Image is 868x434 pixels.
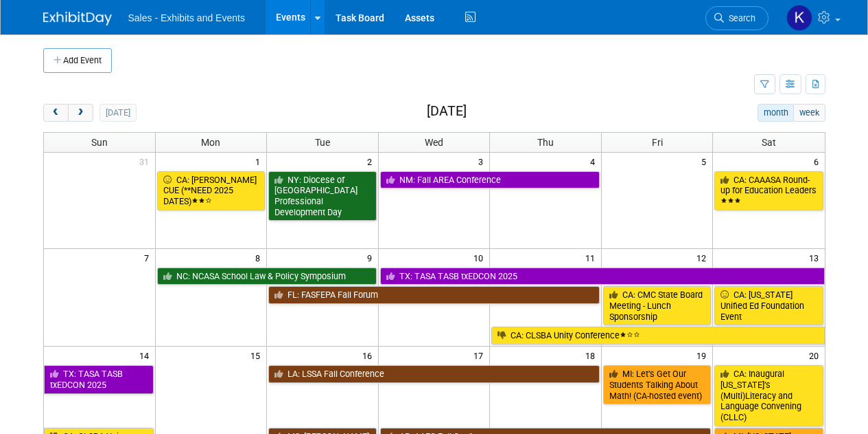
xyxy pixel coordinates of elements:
a: NC: NCASA School Law & Policy Symposium [157,268,377,285]
span: Mon [201,137,220,148]
span: 13 [808,249,825,266]
span: 5 [700,153,712,170]
span: Fri [652,137,663,148]
span: Wed [425,137,443,148]
button: next [68,104,93,122]
span: Sat [762,137,776,148]
a: FL: FASFEPA Fall Forum [268,286,600,304]
button: Add Event [43,48,112,73]
span: 19 [695,347,712,364]
a: CA: Inaugural [US_STATE]’s (Multi)Literacy and Language Convening (CLLC) [714,365,823,426]
span: 8 [254,249,266,266]
span: Search [724,13,755,23]
span: Sales - Exhibits and Events [128,12,245,23]
span: 17 [472,347,489,364]
a: CA: CLSBA Unity Conference [491,327,824,345]
span: Sun [91,137,108,148]
button: week [793,104,825,122]
button: prev [43,104,69,122]
a: CA: [PERSON_NAME] CUE (**NEED 2025 DATES) [157,171,266,210]
span: 7 [143,249,155,266]
h2: [DATE] [427,104,467,119]
span: 10 [472,249,489,266]
span: 1 [254,153,266,170]
span: 4 [589,153,601,170]
span: 14 [138,347,155,364]
span: 15 [249,347,266,364]
a: MI: Let’s Get Our Students Talking About Math! (CA-hosted event) [603,365,712,404]
span: Tue [315,137,330,148]
span: 16 [361,347,378,364]
img: Kara Haven [786,5,812,31]
a: NY: Diocese of [GEOGRAPHIC_DATA] Professional Development Day [268,171,377,221]
button: month [758,104,794,122]
span: 18 [584,347,601,364]
a: CA: [US_STATE] Unified Ed Foundation Event [714,286,823,325]
button: [DATE] [99,104,136,122]
span: Thu [537,137,554,148]
a: TX: TASA TASB txEDCON 2025 [380,268,825,285]
span: 9 [366,249,378,266]
img: ExhibitDay [43,12,112,25]
a: Search [705,6,769,30]
span: 2 [366,153,378,170]
a: TX: TASA TASB txEDCON 2025 [44,365,154,393]
a: CA: CMC State Board Meeting - Lunch Sponsorship [603,286,712,325]
a: NM: Fall AREA Conference [380,171,600,189]
span: 11 [584,249,601,266]
span: 12 [695,249,712,266]
a: LA: LSSA Fall Conference [268,365,600,383]
a: CA: CAAASA Round-up for Education Leaders [714,171,823,210]
span: 3 [477,153,489,170]
span: 31 [138,153,155,170]
span: 6 [812,153,825,170]
span: 20 [808,347,825,364]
